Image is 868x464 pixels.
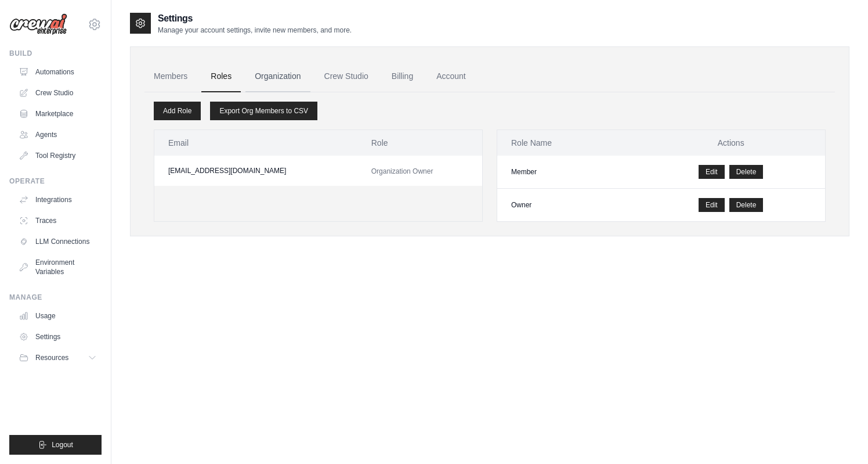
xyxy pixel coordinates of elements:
th: Email [154,130,357,156]
a: Automations [14,63,102,81]
th: Role [357,130,482,156]
button: Delete [729,198,764,212]
a: Usage [14,307,102,325]
td: [EMAIL_ADDRESS][DOMAIN_NAME] [154,156,357,186]
a: Billing [382,61,422,92]
span: Logout [52,440,73,449]
div: Manage [9,293,102,302]
a: Settings [14,328,102,346]
a: Crew Studio [14,84,102,102]
h2: Settings [158,12,352,26]
div: Build [9,49,102,58]
a: Crew Studio [315,61,378,92]
a: Edit [699,165,725,179]
a: Tool Registry [14,146,102,165]
a: Members [144,61,197,92]
img: Logo [9,13,67,35]
td: Member [497,156,636,189]
button: Delete [729,165,764,179]
button: Resources [14,348,102,367]
th: Actions [636,130,825,156]
a: Edit [699,198,725,212]
span: Resources [35,353,68,362]
a: LLM Connections [14,232,102,251]
span: Organization Owner [371,167,433,175]
a: Add Role [154,102,201,120]
a: Agents [14,125,102,144]
a: Marketplace [14,105,102,123]
a: Traces [14,211,102,230]
a: Environment Variables [14,253,102,281]
p: Manage your account settings, invite new members, and more. [158,26,352,35]
a: Account [427,61,475,92]
a: Organization [245,61,310,92]
a: Export Org Members to CSV [210,102,317,120]
td: Owner [497,189,636,222]
a: Roles [201,61,241,92]
th: Role Name [497,130,636,156]
div: Operate [9,177,102,186]
button: Logout [9,435,102,455]
a: Integrations [14,190,102,209]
